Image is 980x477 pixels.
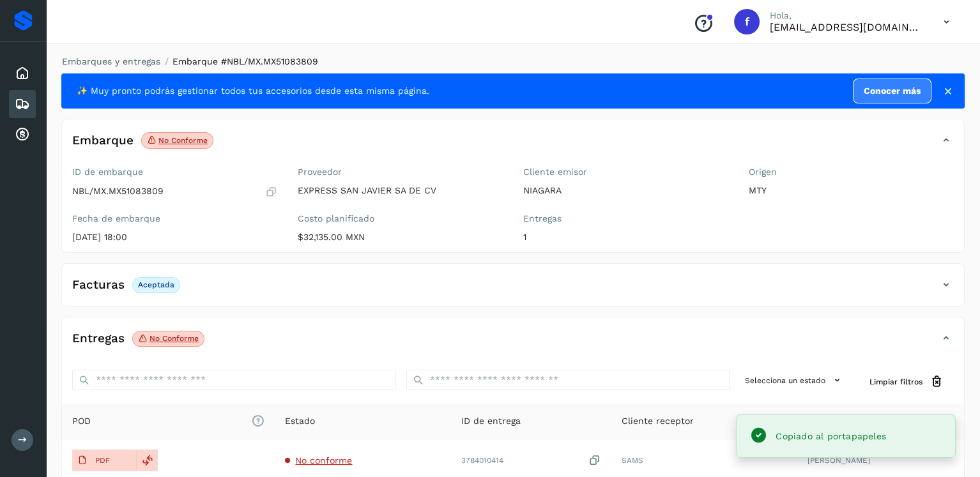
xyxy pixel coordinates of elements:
[72,414,264,428] span: POD
[62,274,964,306] div: FacturasAceptada
[523,232,728,243] p: 1
[853,79,931,103] a: Conocer más
[72,213,277,224] label: Fecha de embarque
[622,414,694,428] span: Cliente receptor
[172,56,318,66] span: Embarque #NBL/MX.MX51083809
[62,56,160,66] a: Embarques y entregas
[770,21,923,33] p: facturacion@expresssanjavier.com
[72,186,164,197] p: NBL/MX.MX51083809
[859,370,954,393] button: Limpiar filtros
[9,121,36,149] div: Cuentas por cobrar
[776,431,886,441] span: Copiado al portapapeles
[9,90,36,118] div: Embarques
[61,55,965,68] nav: breadcrumb
[72,331,125,346] h4: Entregas
[72,450,136,471] button: PDF
[295,455,352,466] span: No conforme
[869,376,923,388] span: Limpiar filtros
[72,278,125,292] h4: Facturas
[62,130,964,162] div: EmbarqueNo conforme
[149,334,199,343] p: No conforme
[740,370,849,391] button: Selecciona un estado
[770,10,923,21] p: Hola,
[72,133,134,148] h4: Embarque
[298,232,503,243] p: $32,135.00 MXN
[9,59,36,87] div: Inicio
[523,167,728,178] label: Cliente emisor
[749,167,954,178] label: Origen
[72,232,277,243] p: [DATE] 18:00
[138,280,174,289] p: Aceptada
[461,414,521,428] span: ID de entrega
[136,450,158,471] div: Reemplazar POD
[523,185,728,196] p: NIAGARA
[77,84,429,98] span: ✨ Muy pronto podrás gestionar todos tus accesorios desde esta misma página.
[523,213,728,224] label: Entregas
[158,136,208,145] p: No conforme
[95,456,110,465] p: PDF
[285,414,315,428] span: Estado
[461,454,601,467] div: 3784010414
[298,185,503,196] p: EXPRESS SAN JAVIER SA DE CV
[62,328,964,360] div: EntregasNo conforme
[298,213,503,224] label: Costo planificado
[749,185,954,196] p: MTY
[298,167,503,178] label: Proveedor
[72,167,277,178] label: ID de embarque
